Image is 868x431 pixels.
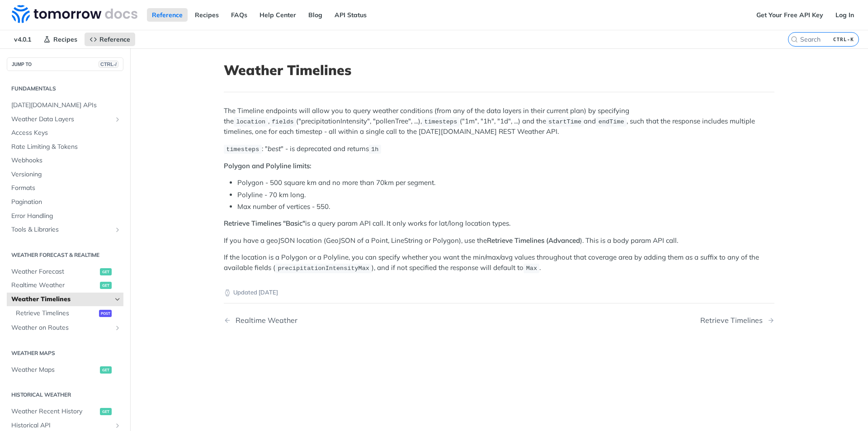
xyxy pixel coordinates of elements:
span: CTRL-/ [99,61,118,68]
a: Formats [7,181,123,195]
span: Versioning [11,170,121,179]
a: API Status [330,8,372,22]
img: Tomorrow.io Weather API Docs [12,5,137,23]
a: Recipes [190,8,224,22]
span: Realtime Weather [11,281,98,290]
span: get [100,268,112,275]
span: get [100,366,112,374]
div: Realtime Weather [231,316,297,325]
h2: Weather Maps [7,349,123,357]
p: : " " - is deprecated and returns [224,144,774,154]
button: Show subpages for Weather Data Layers [114,116,121,123]
a: Next Page: Retrieve Timelines [700,316,774,325]
span: Retrieve Timelines [16,309,97,318]
span: Recipes [53,35,77,43]
strong: Retrieve Timelines "Basic" [224,219,305,227]
span: get [100,282,112,289]
span: Reference [99,35,130,43]
a: Realtime Weatherget [7,279,123,292]
a: Tools & LibrariesShow subpages for Tools & Libraries [7,223,123,237]
a: Weather Data LayersShow subpages for Weather Data Layers [7,113,123,126]
span: 1h [371,146,378,153]
p: Updated [DATE] [224,288,774,297]
a: Webhooks [7,154,123,167]
p: The Timeline endpoints will allow you to query weather conditions (from any of the data layers in... [224,106,774,137]
span: v4.0.1 [9,33,36,46]
span: endTime [599,118,624,125]
button: Show subpages for Tools & Libraries [114,226,121,233]
span: Formats [11,184,121,193]
a: FAQs [226,8,252,22]
svg: Search [791,36,798,43]
a: Rate Limiting & Tokens [7,140,123,154]
span: Weather Forecast [11,267,98,276]
li: Polyline - 70 km long. [237,190,774,200]
div: Retrieve Timelines [700,316,767,325]
button: Show subpages for Weather on Routes [114,324,121,332]
a: Reference [147,8,188,22]
button: Show subpages for Historical API [114,422,121,429]
a: [DATE][DOMAIN_NAME] APIs [7,99,123,112]
span: post [99,310,112,317]
a: Weather Mapsget [7,363,123,377]
span: Weather on Routes [11,323,112,332]
a: Log In [830,8,859,22]
span: Weather Maps [11,365,98,374]
a: Reference [85,33,135,46]
button: JUMP TOCTRL-/ [7,57,123,71]
span: Error Handling [11,212,121,221]
a: Weather TimelinesHide subpages for Weather Timelines [7,293,123,306]
span: Historical API [11,421,112,430]
span: Pagination [11,198,121,207]
span: get [100,408,112,415]
span: Max [526,265,537,272]
li: Polygon - 500 square km and no more than 70km per segment. [237,178,774,188]
button: Hide subpages for Weather Timelines [114,296,121,303]
a: Blog [303,8,327,22]
p: If the location is a Polygon or a Polyline, you can specify whether you want the min/max/avg valu... [224,252,774,273]
span: Weather Timelines [11,295,112,304]
span: location [236,118,265,125]
a: Weather Recent Historyget [7,405,123,418]
span: Weather Data Layers [11,115,112,124]
span: precipitationIntensityMax [278,265,369,272]
a: Get Your Free API Key [751,8,828,22]
strong: Retrieve Timelines (Advanced [487,236,580,245]
a: Pagination [7,195,123,209]
p: is a query param API call. It only works for lat/long location types. [224,218,774,229]
strong: Polygon and Polyline limits: [224,161,311,170]
li: Max number of vertices - 550. [237,202,774,212]
span: fields [272,118,294,125]
span: timesteps [424,118,457,125]
a: Weather Forecastget [7,265,123,279]
a: Help Center [255,8,301,22]
span: Weather Recent History [11,407,98,416]
span: Webhooks [11,156,121,165]
nav: Pagination Controls [224,307,774,334]
kbd: CTRL-K [831,35,856,44]
span: Rate Limiting & Tokens [11,142,121,152]
h2: Weather Forecast & realtime [7,251,123,259]
a: Access Keys [7,126,123,140]
a: Recipes [38,33,82,46]
em: best [268,144,281,153]
span: Access Keys [11,128,121,137]
a: Versioning [7,168,123,181]
p: If you have a geoJSON location (GeoJSON of a Point, LineString or Polygon), use the ). This is a ... [224,236,774,246]
h2: Historical Weather [7,391,123,399]
a: Previous Page: Realtime Weather [224,316,460,325]
a: Error Handling [7,209,123,223]
h1: Weather Timelines [224,62,774,78]
span: timesteps [226,146,259,153]
span: Tools & Libraries [11,225,112,234]
span: startTime [548,118,581,125]
span: [DATE][DOMAIN_NAME] APIs [11,101,121,110]
a: Retrieve Timelinespost [11,307,123,320]
a: Weather on RoutesShow subpages for Weather on Routes [7,321,123,335]
h2: Fundamentals [7,85,123,93]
